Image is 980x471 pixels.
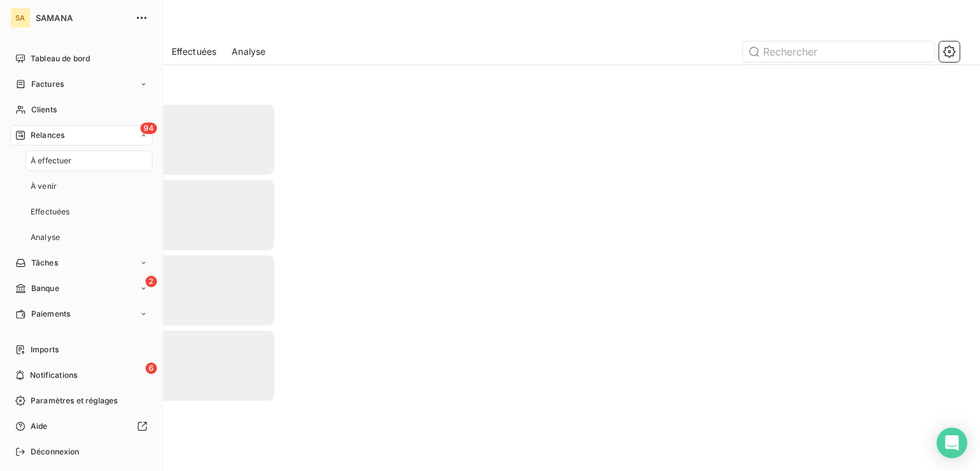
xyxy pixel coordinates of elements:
input: Rechercher [743,41,934,62]
span: Aide [31,421,48,432]
span: Tâches [31,257,58,269]
span: À venir [31,181,57,192]
span: Déconnexion [31,446,80,458]
span: Effectuées [31,206,70,218]
span: Clients [31,104,57,116]
span: Effectuées [172,45,217,58]
div: SA [10,8,31,28]
span: Imports [31,344,59,355]
span: À effectuer [31,155,72,167]
span: 94 [140,123,157,134]
span: SAMANA [36,13,128,23]
span: Analyse [31,232,60,243]
div: Open Intercom Messenger [937,428,967,458]
span: Notifications [30,370,77,381]
span: Relances [31,130,64,141]
a: Aide [10,416,152,437]
span: Paramètres et réglages [31,395,117,407]
span: 2 [145,276,157,287]
span: Tableau de bord [31,53,90,64]
span: Analyse [232,45,265,58]
span: Paiements [31,308,70,320]
span: Factures [31,78,64,90]
span: Banque [31,283,59,294]
span: 6 [145,363,157,374]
